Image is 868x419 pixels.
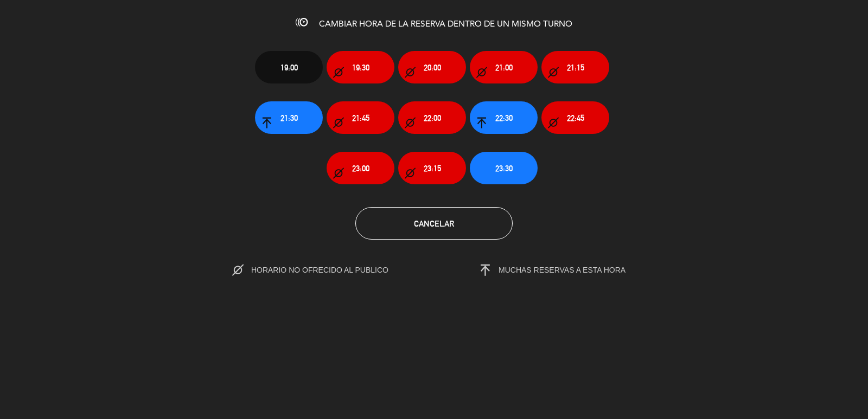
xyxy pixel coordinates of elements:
[541,51,609,83] button: 21:15
[352,112,369,124] span: 21:45
[414,219,454,228] span: Cancelar
[424,162,441,175] span: 23:15
[352,162,369,175] span: 23:00
[470,51,538,83] button: 21:00
[398,152,466,184] button: 23:15
[280,112,298,124] span: 21:30
[495,112,513,124] span: 22:30
[424,61,441,74] span: 20:00
[352,61,369,74] span: 19:30
[470,152,538,184] button: 23:30
[319,20,572,29] span: CAMBIAR HORA DE LA RESERVA DENTRO DE UN MISMO TURNO
[499,266,626,274] span: MUCHAS RESERVAS A ESTA HORA
[251,266,411,274] span: HORARIO NO OFRECIDO AL PUBLICO
[327,152,394,184] button: 23:00
[541,101,609,134] button: 22:45
[255,101,323,134] button: 21:30
[398,51,466,83] button: 20:00
[495,162,513,175] span: 23:30
[355,207,513,240] button: Cancelar
[398,101,466,134] button: 22:00
[470,101,538,134] button: 22:30
[327,51,394,83] button: 19:30
[327,101,394,134] button: 21:45
[567,112,584,124] span: 22:45
[424,112,441,124] span: 22:00
[567,61,584,74] span: 21:15
[495,61,513,74] span: 21:00
[280,61,298,74] span: 19:00
[255,51,323,83] button: 19:00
